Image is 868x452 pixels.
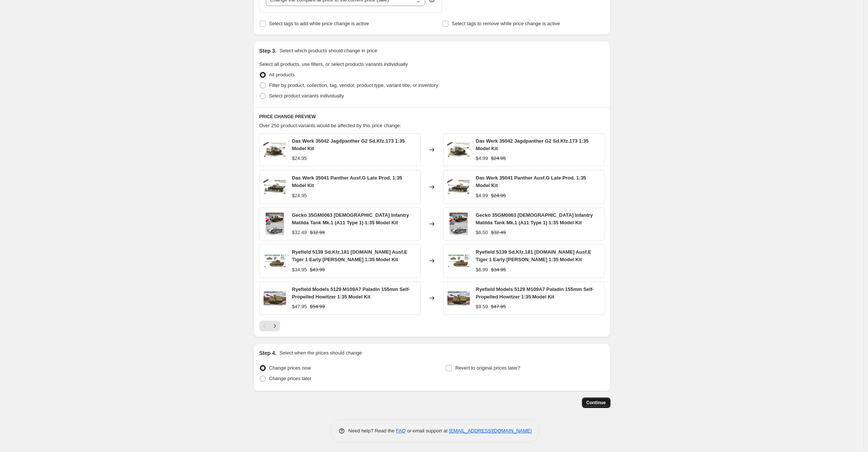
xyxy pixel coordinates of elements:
img: 35gm0063_1_80x.jpg [264,213,286,235]
span: Ryefield Models 5129 M109A7 Paladin 155mm Self-Propelled Howitzer 1:35 Model Kit [476,286,594,300]
span: Filter by product, collection, tag, vendor, product type, variant title, or inventory [269,82,438,88]
span: Change prices now [269,365,311,371]
img: 35gm0063_1_80x.jpg [447,213,470,235]
img: rm5129_1_80x.jpg [264,287,286,309]
span: Gecko 35GM0063 [DEMOGRAPHIC_DATA] Infantry Matilda Tank Mk.1 (A11 Type 1) 1:35 Model Kit [476,212,593,225]
div: $32.49 [292,229,307,236]
strike: $32.99 [310,229,325,236]
div: $24.95 [292,155,307,162]
span: Ryefield Models 5129 M109A7 Paladin 155mm Self-Propelled Howitzer 1:35 Model Kit [292,286,410,300]
span: All products [269,72,295,78]
span: Select tags to remove while price change is active [452,21,560,26]
strike: $43.99 [310,266,325,274]
div: $6.99 [476,266,488,274]
span: or email support at [406,428,449,434]
span: Das Werk 35042 Jagdpanther G2 Sd.Kfz.173 1:35 Model Kit [292,138,405,151]
span: Change prices later [269,376,312,381]
span: Over 250 product variants would be affected by this price change: [259,123,401,128]
span: Select all products, use filters, or select products variants individually [259,61,408,67]
span: Revert to original prices later? [455,365,520,371]
img: rm5139_1_80x.jpg [264,250,286,272]
strike: $34.95 [491,266,506,274]
span: Ryefield 5139 Sd.Kfz.181 [DOMAIN_NAME] Ausf.E Tiger 1 Early [PERSON_NAME] 1:35 Model Kit [292,249,407,262]
span: Ryefield 5139 Sd.Kfz.181 [DOMAIN_NAME] Ausf.E Tiger 1 Early [PERSON_NAME] 1:35 Model Kit [476,249,591,262]
h2: Step 4. [259,349,277,357]
p: Select when the prices should change [279,349,362,357]
strike: $24.95 [491,192,506,199]
div: $24.95 [292,192,307,199]
strike: $24.95 [491,155,506,162]
a: FAQ [396,428,406,434]
div: $34.95 [292,266,307,274]
span: Select product variants individually [269,93,344,99]
img: dw35041_1a_80x.jpg [264,176,286,198]
h6: PRICE CHANGE PREVIEW [259,114,604,120]
div: $47.95 [292,303,307,310]
span: Gecko 35GM0063 [DEMOGRAPHIC_DATA] Infantry Matilda Tank Mk.1 (A11 Type 1) 1:35 Model Kit [292,212,409,225]
button: Next [270,321,280,331]
img: dw35042_1_80x.jpg [264,138,286,161]
div: $4.99 [476,155,488,162]
button: Continue [582,397,610,408]
div: $4.99 [476,192,488,199]
nav: Pagination [259,321,280,331]
span: Das Werk 35042 Jagdpanther G2 Sd.Kfz.173 1:35 Model Kit [476,138,589,151]
span: Need help? Read the [348,428,396,434]
h2: Step 3. [259,47,277,55]
strike: $47.95 [491,303,506,310]
span: Continue [586,400,606,406]
div: $6.50 [476,229,488,236]
div: $9.59 [476,303,488,310]
p: Select which products should change in price [279,47,377,55]
span: Das Werk 35041 Panther Ausf.G Late Prod. 1:35 Model Kit [292,175,402,188]
a: [EMAIL_ADDRESS][DOMAIN_NAME] [449,428,532,434]
strike: $32.49 [491,229,506,236]
span: Das Werk 35041 Panther Ausf.G Late Prod. 1:35 Model Kit [476,175,586,188]
strike: $54.99 [310,303,325,310]
img: dw35041_1a_80x.jpg [447,176,470,198]
img: rm5129_1_80x.jpg [447,287,470,309]
img: dw35042_1_80x.jpg [447,138,470,161]
span: Select tags to add while price change is active [269,21,369,26]
img: rm5139_1_80x.jpg [447,250,470,272]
